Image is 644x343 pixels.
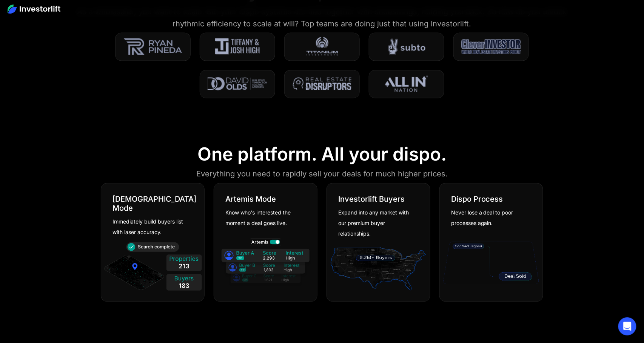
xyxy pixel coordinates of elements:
div: Never lose a deal to poor processes again. [451,208,526,229]
div: Everything you need to rapidly sell your deals for much higher prices. [196,168,448,180]
div: Know who's interested the moment a deal goes live. [225,208,300,229]
div: Investorlift Buyers [338,195,405,204]
div: Artemis Mode [225,195,276,204]
div: [DEMOGRAPHIC_DATA] Mode [112,195,196,213]
div: As a wholesaler, you want to scale. But your dispo systems are tied together with shoestrings, ho... [65,6,580,30]
div: Open Intercom Messenger [618,317,636,335]
div: Expand into any market with our premium buyer relationships. [338,208,413,239]
div: Immediately build buyers list with laser accuracy. [112,217,187,238]
div: One platform. All your dispo. [197,144,447,165]
div: Dispo Process [451,195,503,204]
